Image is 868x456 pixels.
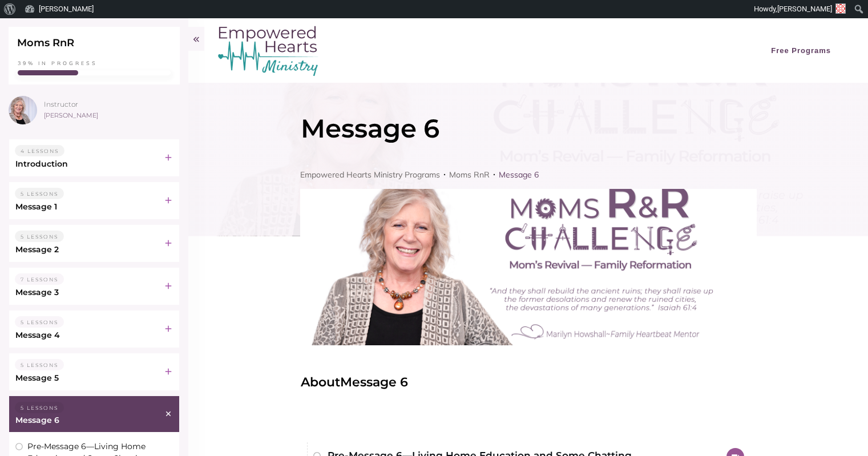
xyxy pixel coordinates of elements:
[301,112,439,144] span: Message 6
[15,330,60,340] a: Message 4
[499,169,539,181] span: Message 6
[771,43,831,58] a: Free Programs
[21,148,59,154] span: 4 Lessons
[15,244,59,255] a: Message 2
[18,60,35,66] span: 39%
[17,37,74,49] span: Moms RnR
[21,191,58,197] span: 5 Lessons
[21,276,58,283] span: 7 Lessons
[15,201,57,212] a: Message 1
[21,233,58,240] span: 5 Lessons
[15,373,59,383] a: Message 5
[15,415,59,425] a: Message 6
[777,5,832,13] span: [PERSON_NAME]
[9,99,179,110] p: Instructor
[300,170,440,180] span: Empowered Hearts Ministry Programs
[21,319,58,325] span: 5 Lessons
[340,374,408,390] span: Message 6
[15,287,59,297] a: Message 3
[21,362,58,368] span: 5 Lessons
[449,169,490,181] a: Moms RnR
[15,159,68,169] a: Introduction
[38,60,98,66] span: In progress
[449,170,490,180] span: Moms RnR
[21,405,58,411] span: 5 Lessons
[44,111,98,119] span: [PERSON_NAME]
[300,169,440,181] a: Empowered Hearts Ministry Programs
[301,374,756,392] h3: About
